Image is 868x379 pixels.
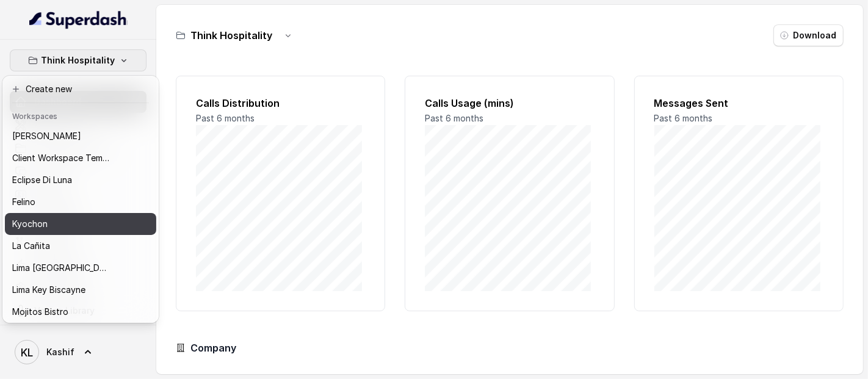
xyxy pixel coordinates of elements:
p: Kyochon [12,217,48,231]
header: Workspaces [5,106,156,125]
button: Think Hospitality [10,49,146,71]
p: Lima Key Biscayne [12,283,85,297]
p: Think Hospitality [42,53,115,68]
p: La Cañita [12,239,50,253]
p: Eclipse Di Luna [12,173,72,187]
button: Create new [5,78,156,100]
p: Mojitos Bistro [12,305,68,319]
p: Lima [GEOGRAPHIC_DATA] [12,261,110,275]
p: Felino [12,195,35,209]
p: [PERSON_NAME] [12,129,81,143]
p: Client Workspace Template [12,151,110,165]
div: Think Hospitality [2,76,159,323]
